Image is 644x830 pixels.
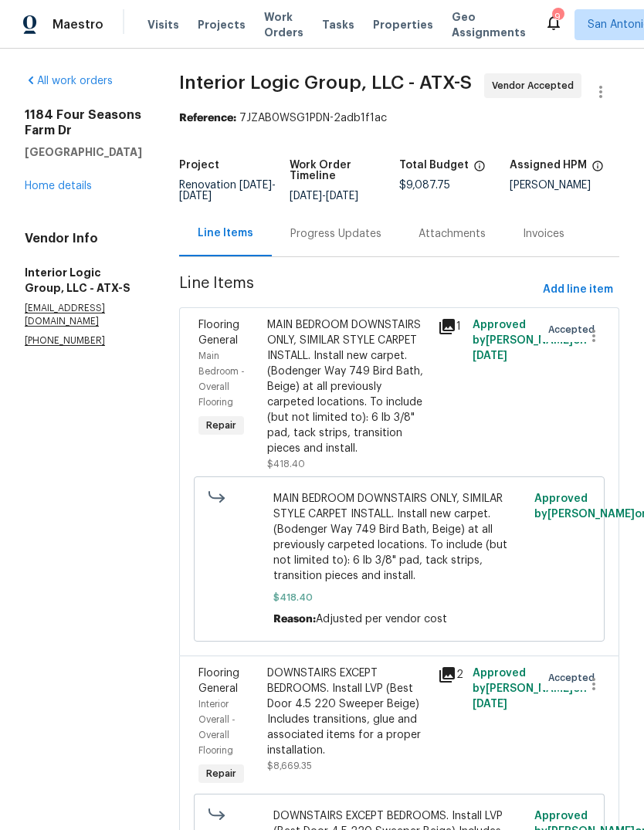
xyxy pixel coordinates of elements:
[200,418,242,433] span: Repair
[316,614,447,625] span: Adjusted per vendor cost
[399,180,450,191] span: $9,087.75
[147,17,179,32] span: Visits
[537,276,619,304] button: Add line item
[267,459,305,469] span: $418.40
[473,699,507,710] span: [DATE]
[179,113,236,124] b: Reference:
[198,320,239,346] span: Flooring General
[510,180,620,191] div: [PERSON_NAME]
[273,491,524,584] span: MAIN BEDROOM DOWNSTAIRS ONLY, SIMILAR STYLE CARPET INSTALL. Install new carpet. (Bodenger Way 749...
[179,110,619,126] div: 7JZAB0WSG1PDN-2adb1f1ac
[25,231,142,246] h4: Vendor Info
[25,76,113,86] a: All work orders
[322,19,354,30] span: Tasks
[25,181,92,191] a: Home details
[198,17,246,32] span: Projects
[200,766,242,781] span: Repair
[198,225,253,241] div: Line Items
[591,160,604,180] span: The hpm assigned to this work order.
[473,668,587,710] span: Approved by [PERSON_NAME] on
[239,180,272,191] span: [DATE]
[548,670,601,686] span: Accepted
[273,590,524,605] span: $418.40
[273,614,316,625] span: Reason:
[473,160,486,180] span: The total cost of line items that have been proposed by Opendoor. This sum includes line items th...
[25,265,142,296] h5: Interior Logic Group, LLC - ATX-S
[452,9,526,40] span: Geo Assignments
[290,226,381,242] div: Progress Updates
[25,336,105,346] chrome_annotation: [PHONE_NUMBER]
[523,226,564,242] div: Invoices
[179,276,537,304] span: Line Items
[290,160,400,181] h5: Work Order Timeline
[25,303,105,327] chrome_annotation: [EMAIL_ADDRESS][DOMAIN_NAME]
[373,17,433,32] span: Properties
[552,9,563,25] div: 9
[399,160,469,171] h5: Total Budget
[179,160,219,171] h5: Project
[267,761,312,771] span: $8,669.35
[473,351,507,361] span: [DATE]
[510,160,587,171] h5: Assigned HPM
[473,320,587,361] span: Approved by [PERSON_NAME] on
[179,180,276,202] span: -
[25,144,142,160] h5: [GEOGRAPHIC_DATA]
[267,666,429,758] div: DOWNSTAIRS EXCEPT BEDROOMS. Install LVP (Best Door 4.5 220 Sweeper Beige) Includes transitions, g...
[198,351,245,407] span: Main Bedroom - Overall Flooring
[179,73,472,92] span: Interior Logic Group, LLC - ATX-S
[326,191,358,202] span: [DATE]
[179,191,212,202] span: [DATE]
[290,191,322,202] span: [DATE]
[267,317,429,456] div: MAIN BEDROOM DOWNSTAIRS ONLY, SIMILAR STYLE CARPET INSTALL. Install new carpet. (Bodenger Way 749...
[53,17,103,32] span: Maestro
[438,666,463,684] div: 2
[179,180,276,202] span: Renovation
[543,280,613,300] span: Add line item
[548,322,601,337] span: Accepted
[198,668,239,694] span: Flooring General
[438,317,463,336] div: 1
[25,107,142,138] h2: 1184 Four Seasons Farm Dr
[492,78,580,93] span: Vendor Accepted
[419,226,486,242] div: Attachments
[290,191,358,202] span: -
[198,700,236,755] span: Interior Overall - Overall Flooring
[264,9,303,40] span: Work Orders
